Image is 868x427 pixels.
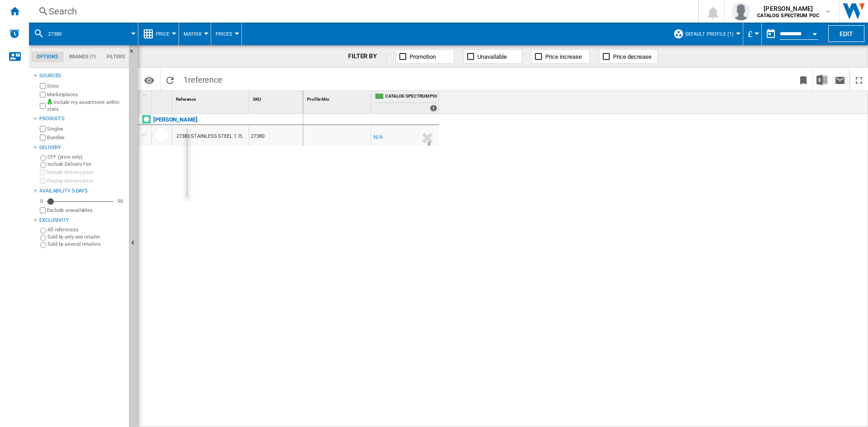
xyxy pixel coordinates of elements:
button: Matrix [184,23,206,45]
input: Include delivery price [40,169,46,175]
div: 1 offers sold by CATALOG SPECTRUM POC [430,105,437,112]
span: Prices [216,31,232,37]
md-tab-item: Options [31,52,64,62]
label: Include my assortment within stats [47,99,125,113]
div: FILTER BY [348,52,387,61]
button: Promotion [396,49,454,64]
div: Sort None [154,91,172,105]
button: Unavailable [463,49,522,64]
label: Sold by several retailers [47,241,125,248]
span: 27380 [48,31,61,37]
div: N/A [373,133,382,142]
div: 90 [115,198,125,205]
input: Sold by only one retailer [40,235,46,241]
div: SKU Sort None [251,91,303,105]
button: 27380 [48,23,71,45]
label: Include delivery price [47,169,125,176]
button: Prices [216,23,237,45]
input: Marketplaces [40,92,46,98]
div: Reference Sort None [174,91,249,105]
label: Singles [47,126,125,132]
span: Matrix [184,31,202,37]
button: Bookmark this report [794,69,812,90]
button: Send this report by email [831,69,849,90]
b: CATALOG SPECTRUM POC [757,13,819,19]
input: Bundles [40,135,46,141]
div: Products [39,115,125,122]
span: Profile Min [307,97,330,102]
span: CATALOG SPECTRUM POC [385,93,437,101]
div: Sort None [174,91,249,105]
input: Singles [40,126,46,132]
div: Click to filter on that brand [153,114,198,125]
label: Sold by only one retailer [47,234,125,240]
input: Include my assortment within stats [40,100,46,112]
div: Sort None [305,91,371,105]
label: Bundles [47,134,125,141]
div: Sources [39,72,125,80]
input: Include Delivery Fee [40,162,46,168]
button: Hide [129,45,140,61]
div: Exclusivity [39,217,125,224]
label: Include Delivery Fee [47,161,125,168]
md-tab-item: Brands (*) [64,52,101,62]
button: Download in Excel [813,69,831,90]
div: Search [49,5,675,18]
md-tab-item: Filters [101,52,131,62]
md-slider: Availability [47,197,113,206]
span: reference [188,75,222,84]
button: Edit [828,25,864,42]
img: alerts-logo.svg [9,28,20,39]
button: £ [748,23,757,45]
span: SKU [253,97,261,102]
label: All references [47,226,125,233]
div: Default profile (1) [673,23,738,45]
img: profile.jpg [732,2,750,20]
span: Default profile (1) [685,31,734,37]
button: Open calendar [807,24,823,41]
md-menu: Currency [743,23,762,45]
div: 27380 [249,125,303,146]
img: mysite-bg-18x18.png [47,99,52,104]
div: Delivery [39,144,125,151]
label: Sites [47,83,125,89]
span: Price increase [545,53,582,60]
span: Price decrease [613,53,651,60]
div: 27380 [33,23,133,45]
div: Profile Min Sort None [305,91,371,105]
label: OFF (price only) [47,154,125,160]
span: Unavailable [477,53,507,60]
span: Promotion [410,53,436,60]
button: Options [140,72,158,88]
button: Price increase [531,49,590,64]
div: Delivery Time : 0 day [428,140,430,149]
label: Exclude unavailables [47,207,125,214]
input: Sites [40,83,46,89]
input: Sold by several retailers [40,242,46,248]
label: Display delivery price [47,178,125,184]
span: Price [156,31,170,37]
button: Default profile (1) [685,23,738,45]
label: Marketplaces [47,91,125,98]
img: excel-24x24.png [816,75,827,85]
button: Reload [161,69,179,90]
input: All references [40,228,46,234]
button: Price decrease [599,49,658,64]
div: Price [143,23,174,45]
input: OFF (price only) [40,155,46,161]
span: Reference [176,97,196,102]
button: Price [156,23,174,45]
input: Display delivery price [40,178,46,184]
input: Display delivery price [40,207,46,213]
div: Availability 5 Days [39,188,125,195]
div: 0 [38,198,45,205]
span: £ [748,29,752,39]
span: [PERSON_NAME] [757,4,819,13]
div: CATALOG SPECTRUM POC 1 offers sold by CATALOG SPECTRUM POC [373,91,439,113]
span: 1 [179,69,227,88]
div: Sort None [251,91,303,105]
